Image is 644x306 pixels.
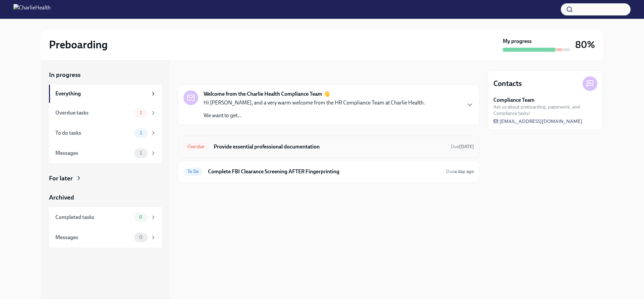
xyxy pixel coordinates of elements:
strong: Compliance Team [493,96,535,104]
div: Messages [55,234,131,241]
span: Due [451,144,474,149]
a: For later [49,174,162,183]
div: In progress [178,71,209,79]
p: We want to get... [204,112,425,119]
strong: Welcome from the Charlie Health Compliance Team 👋 [204,90,330,98]
a: Messages0 [49,227,162,248]
strong: a day ago [454,169,474,174]
a: To do tasks1 [49,123,162,143]
a: Messages1 [49,143,162,163]
span: September 14th, 2025 09:00 [451,143,474,150]
span: 8 [135,215,146,220]
h4: Contacts [493,79,522,89]
a: To DoComplete FBI Clearance Screening AFTER FingerprintingDuea day ago [183,166,474,177]
h6: Provide essential professional documentation [214,143,445,150]
span: Overdue [183,144,208,149]
div: Everything [55,90,148,97]
a: Archived [49,193,162,202]
img: CharlieHealth [13,4,51,15]
a: In progress [49,71,162,79]
a: Overdue tasks1 [49,103,162,123]
span: Due [446,169,474,174]
div: Overdue tasks [55,109,131,117]
h2: Preboarding [49,38,108,51]
p: Hi [PERSON_NAME], and a very warm welcome from the HR Compliance Team at Charlie Health. [204,99,425,106]
span: To Do [183,169,203,174]
strong: [DATE] [459,144,474,149]
a: Everything [49,85,162,103]
span: September 15th, 2025 09:00 [446,168,474,175]
a: Completed tasks8 [49,207,162,227]
a: OverdueProvide essential professional documentationDue[DATE] [183,141,474,152]
h6: Complete FBI Clearance Screening AFTER Fingerprinting [208,168,441,175]
div: For later [49,174,73,183]
span: 1 [136,130,146,135]
strong: My progress [503,38,532,45]
span: Ask us about preboarding, paperwork, and Compliance tasks! [493,104,597,117]
h3: 80% [575,39,595,51]
span: 0 [135,235,147,240]
div: Completed tasks [55,214,131,221]
div: To do tasks [55,129,131,137]
span: 1 [136,110,146,115]
div: Messages [55,149,131,157]
a: [EMAIL_ADDRESS][DOMAIN_NAME] [493,118,582,125]
span: 1 [136,150,146,156]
